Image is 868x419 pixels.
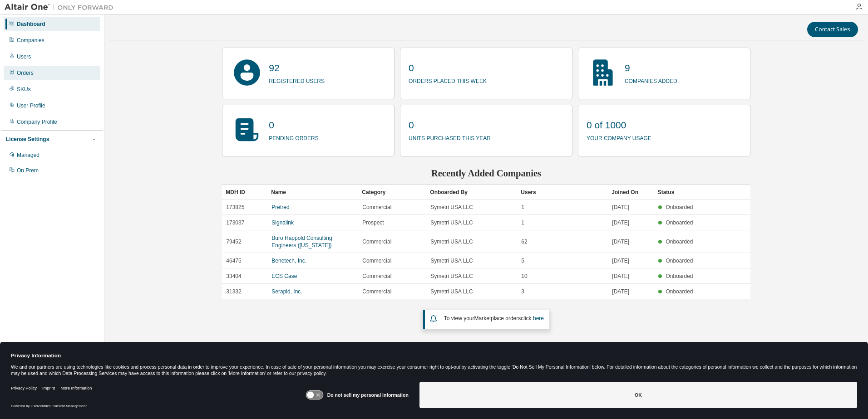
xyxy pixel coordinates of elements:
[17,86,31,93] div: SKUs
[362,273,391,280] span: Commercial
[226,257,241,264] span: 46475
[430,219,473,226] span: Symetri USA LLC
[430,204,473,211] span: Symetri USA LLC
[269,61,325,75] p: 92
[17,37,44,44] div: Companies
[409,132,491,142] p: units purchased this year
[17,69,34,77] div: Orders
[226,273,241,280] span: 33404
[666,239,693,245] span: Onboarded
[430,185,513,200] div: Onboarded By
[521,273,527,280] span: 10
[271,258,306,264] a: Benetech, Inc.
[409,118,491,132] p: 0
[409,61,487,75] p: 0
[271,288,302,295] a: Serapid, Inc.
[430,238,473,245] span: Symetri USA LLC
[612,238,629,245] span: [DATE]
[521,288,524,295] span: 3
[430,273,473,280] span: Symetri USA LLC
[362,219,384,226] span: Prospect
[362,185,423,200] div: Category
[625,61,677,75] p: 9
[444,315,544,322] span: To view your click
[17,118,57,126] div: Company Profile
[269,75,325,85] p: registered users
[612,257,629,264] span: [DATE]
[666,288,693,295] span: Onboarded
[521,185,604,200] div: Users
[17,53,31,60] div: Users
[226,288,241,295] span: 31332
[271,235,332,248] a: Buro Happold Consulting Engineers ([US_STATE])
[226,238,241,245] span: 79452
[222,167,750,179] h2: Recently Added Companies
[362,257,391,264] span: Commercial
[612,204,629,211] span: [DATE]
[612,288,629,295] span: [DATE]
[226,219,244,226] span: 173037
[430,288,473,295] span: Symetri USA LLC
[271,219,294,226] a: Signalink
[5,3,118,12] img: Altair One
[269,118,318,132] p: 0
[533,315,544,322] a: here
[430,257,473,264] span: Symetri USA LLC
[666,204,693,210] span: Onboarded
[474,315,521,322] em: Marketplace orders
[226,185,264,200] div: MDH ID
[587,132,651,142] p: your company usage
[17,102,45,109] div: User Profile
[269,132,318,142] p: pending orders
[521,219,524,226] span: 1
[625,75,677,85] p: companies added
[271,185,355,200] div: Name
[17,151,39,159] div: Managed
[612,185,650,200] div: Joined On
[521,257,524,264] span: 5
[666,273,693,279] span: Onboarded
[658,185,696,200] div: Status
[807,22,858,37] button: Contact Sales
[271,204,289,210] a: Pretred
[666,219,693,226] span: Onboarded
[612,273,629,280] span: [DATE]
[587,118,651,132] p: 0 of 1000
[362,288,391,295] span: Commercial
[666,258,693,264] span: Onboarded
[409,75,487,85] p: orders placed this week
[521,238,527,245] span: 62
[6,136,49,143] div: License Settings
[362,238,391,245] span: Commercial
[17,20,45,28] div: Dashboard
[521,204,524,211] span: 1
[362,204,391,211] span: Commercial
[271,273,297,279] a: ECS Case
[612,219,629,226] span: [DATE]
[226,204,244,211] span: 173825
[17,167,39,174] div: On Prem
